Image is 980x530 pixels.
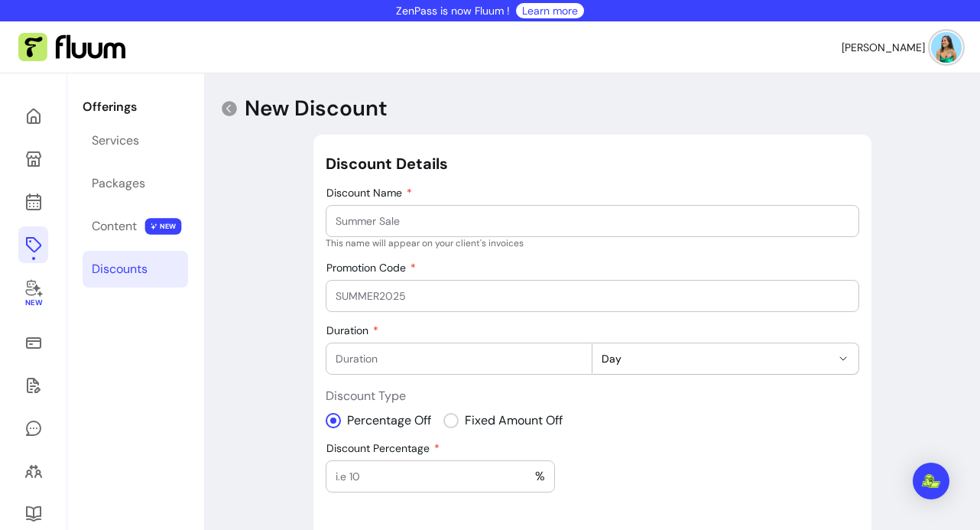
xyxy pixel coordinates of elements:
[92,217,137,236] div: Content
[24,298,41,308] span: New
[326,387,860,430] div: Discount Type
[18,324,48,361] a: Sales
[326,405,443,436] input: Percentage Off
[326,186,405,200] span: Discount Name
[18,184,48,220] a: Calendar
[83,208,188,245] a: Content NEW
[592,343,858,374] button: Day
[18,226,48,263] a: Offerings
[83,165,188,202] a: Packages
[842,40,925,55] span: [PERSON_NAME]
[326,237,860,249] p: This name will appear on your client's invoices
[326,261,409,275] span: Promotion Code
[336,351,582,366] input: Duration
[83,251,188,288] a: Discounts
[522,3,578,18] a: Learn more
[842,32,962,63] button: avatar[PERSON_NAME]
[326,153,860,174] h5: Discount Details
[326,387,860,405] span: Discount Type
[18,33,125,62] img: Fluum Logo
[931,32,962,63] img: avatar
[326,324,372,337] span: Duration
[443,405,575,436] input: Fixed Amount Off
[18,141,48,177] a: My Page
[396,3,510,18] p: ZenPass is now Fluum !
[336,213,850,229] input: Discount Name
[83,122,188,159] a: Services
[92,260,148,278] div: Discounts
[18,367,48,404] a: Waivers
[913,463,949,499] div: Open Intercom Messenger
[145,218,182,235] span: NEW
[18,453,48,489] a: Clients
[336,461,545,492] div: %
[326,441,433,455] span: Discount Percentage
[18,269,48,318] a: New
[92,174,145,193] div: Packages
[245,95,388,122] p: New Discount
[92,132,139,150] div: Services
[83,98,188,116] p: Offerings
[602,351,831,366] span: Day
[18,410,48,447] a: My Messages
[336,469,535,484] input: Discount Percentage
[18,98,48,135] a: Home
[336,288,850,304] input: Promotion Code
